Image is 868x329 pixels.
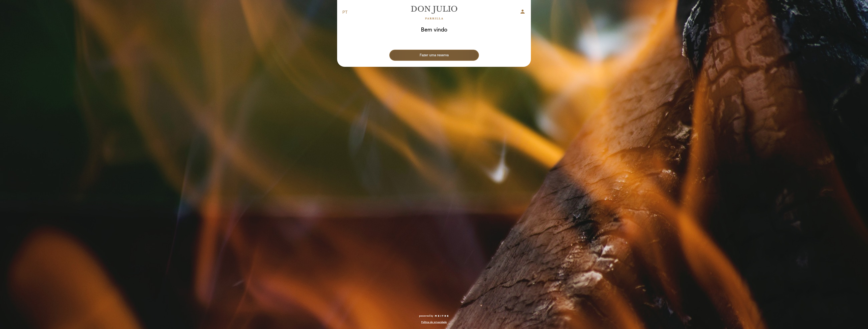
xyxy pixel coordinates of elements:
[421,27,447,33] h1: Bem vindo
[520,9,526,15] i: person
[419,314,433,318] span: powered by
[421,320,447,324] a: Política de privacidade
[389,50,479,61] button: Fazer uma reserva
[419,314,449,318] a: powered by
[435,315,449,317] img: MEITRE
[520,9,526,16] button: person
[402,6,466,19] a: [PERSON_NAME]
